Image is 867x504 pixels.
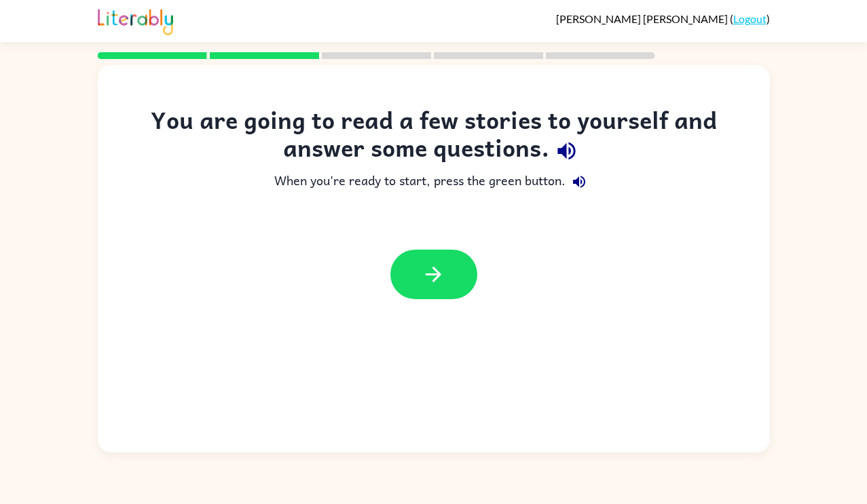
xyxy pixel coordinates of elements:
a: Logout [733,12,767,25]
span: [PERSON_NAME] [PERSON_NAME] [556,12,730,25]
div: You are going to read a few stories to yourself and answer some questions. [125,106,743,168]
div: When you're ready to start, press the green button. [125,168,743,195]
div: ( ) [556,12,770,25]
img: Literably [98,5,173,35]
